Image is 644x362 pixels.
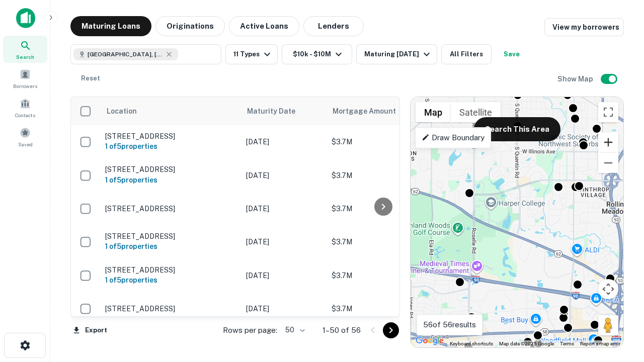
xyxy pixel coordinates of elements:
button: Save your search to get updates of matches that match your search criteria. [496,44,528,64]
p: [DATE] [246,236,321,247]
button: Lenders [303,16,364,36]
span: [GEOGRAPHIC_DATA], [GEOGRAPHIC_DATA] [88,50,163,59]
h6: 1 of 5 properties [105,141,236,152]
p: [DATE] [246,136,321,147]
button: 11 Types [225,44,278,64]
th: Location [100,97,241,125]
button: Drag Pegman onto the map to open Street View [598,315,618,335]
p: [STREET_ADDRESS] [105,304,236,313]
p: $3.7M [332,303,432,314]
span: Search [16,53,34,61]
span: Mortgage Amount [333,105,409,117]
button: Show satellite imagery [451,102,501,122]
button: Maturing [DATE] [356,44,437,64]
div: 0 0 [411,97,623,347]
th: Mortgage Amount [327,97,437,125]
a: View my borrowers [544,18,624,36]
a: Saved [3,123,47,150]
th: Maturity Date [241,97,327,125]
button: Go to next page [383,322,399,338]
span: Borrowers [13,82,37,90]
p: [DATE] [246,303,321,314]
p: [DATE] [246,270,321,281]
a: Contacts [3,94,47,121]
p: $3.7M [332,236,432,247]
p: [STREET_ADDRESS] [105,232,236,241]
p: $3.7M [332,170,432,181]
span: Maturity Date [247,105,308,117]
p: [STREET_ADDRESS] [105,132,236,141]
h6: 1 of 5 properties [105,174,236,186]
a: Terms (opens in new tab) [560,341,574,346]
button: Search This Area [474,117,560,141]
iframe: Chat Widget [594,249,644,298]
span: Saved [18,140,33,148]
p: $3.7M [332,270,432,281]
button: Export [70,323,110,338]
p: 56 of 56 results [423,319,476,331]
p: [DATE] [246,203,321,214]
div: 50 [281,323,306,337]
a: Borrowers [3,65,47,92]
button: $10k - $10M [282,44,352,64]
button: Reset [74,68,107,88]
p: 1–50 of 56 [323,324,361,336]
p: [STREET_ADDRESS] [105,204,236,213]
p: [STREET_ADDRESS] [105,165,236,174]
p: Rows per page: [223,324,277,336]
button: Originations [155,16,225,36]
h6: 1 of 5 properties [105,275,236,286]
span: Location [106,105,137,117]
a: Open this area in Google Maps (opens a new window) [413,334,446,347]
div: Maturing [DATE] [364,48,433,60]
button: Toggle fullscreen view [598,102,618,122]
p: $3.7M [332,203,432,214]
p: [DATE] [246,170,321,181]
span: Map data ©2025 Google [499,341,554,346]
button: Show street map [416,102,451,122]
img: Google [413,334,446,347]
span: Contacts [15,111,35,119]
img: capitalize-icon.png [16,8,35,28]
h6: Show Map [557,73,595,84]
a: Report a map error [580,341,620,346]
button: Keyboard shortcuts [450,340,493,347]
p: $3.7M [332,136,432,147]
button: Active Loans [229,16,299,36]
button: Maturing Loans [70,16,151,36]
a: Search [3,36,47,63]
button: Zoom in [598,132,618,152]
button: Zoom out [598,153,618,173]
p: [STREET_ADDRESS] [105,265,236,275]
button: All Filters [441,44,492,64]
h6: 1 of 5 properties [105,241,236,252]
p: Draw Boundary [422,132,485,144]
